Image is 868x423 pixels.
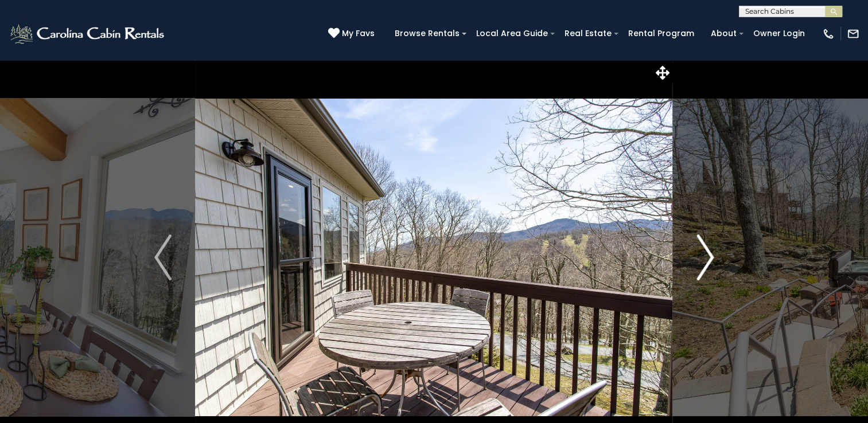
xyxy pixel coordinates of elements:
[389,25,465,42] a: Browse Rentals
[470,25,554,42] a: Local Area Guide
[559,25,617,42] a: Real Estate
[748,25,811,42] a: Owner Login
[154,234,172,280] img: arrow
[696,234,714,280] img: arrow
[705,25,742,42] a: About
[342,28,375,40] span: My Favs
[9,22,168,45] img: White-1-2.png
[328,28,377,40] a: My Favs
[822,28,835,40] img: phone-regular-white.png
[622,25,700,42] a: Rental Program
[847,28,859,40] img: mail-regular-white.png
